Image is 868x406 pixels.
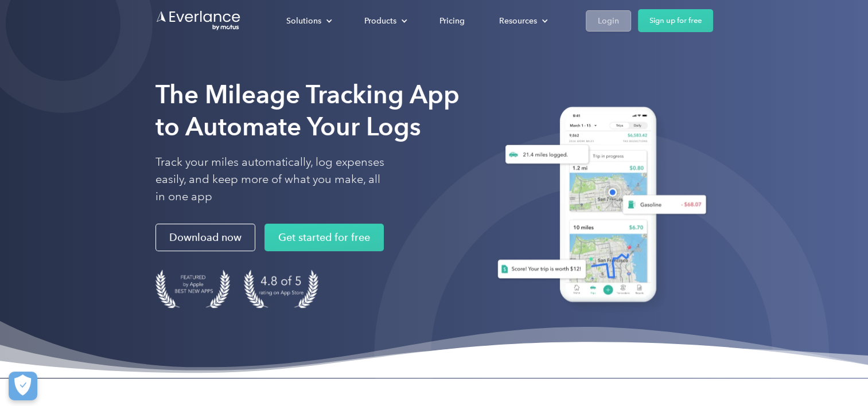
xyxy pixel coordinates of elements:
[155,10,242,32] a: Go to homepage
[155,270,230,308] img: Badge for Featured by Apple Best New Apps
[155,224,255,251] a: Download now
[598,14,619,28] div: Login
[9,372,37,400] button: Cookies Settings
[484,98,713,315] img: Everlance, mileage tracker app, expense tracking app
[364,14,396,28] div: Products
[286,14,321,28] div: Solutions
[155,79,460,142] strong: The Mileage Tracking App to Automate Your Logs
[638,9,713,32] a: Sign up for free
[155,154,385,205] p: Track your miles automatically, log expenses easily, and keep more of what you make, all in one app
[244,270,318,308] img: 4.9 out of 5 stars on the app store
[499,14,537,28] div: Resources
[488,11,557,31] div: Resources
[586,10,631,32] a: Login
[264,224,384,251] a: Get started for free
[353,11,417,31] div: Products
[439,14,465,28] div: Pricing
[275,11,341,31] div: Solutions
[428,11,476,31] a: Pricing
